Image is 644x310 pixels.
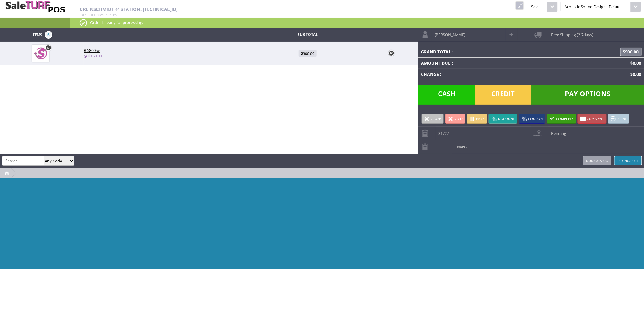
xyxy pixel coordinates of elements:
[628,71,642,77] span: $0.00
[587,116,604,121] span: Comment
[531,85,644,105] span: Pay Options
[31,31,42,38] span: Items
[80,19,635,26] p: Order is ready for processing.
[436,127,449,136] span: 31727
[89,13,96,17] span: Oct
[475,85,531,105] span: Credit
[84,53,102,59] a: @ $150.00
[489,114,517,124] a: Discount
[583,156,611,165] a: Non-catalog
[45,45,51,51] a: 6
[84,48,100,53] span: R 5800 w
[519,114,545,124] a: Coupon
[527,2,547,12] span: Sale
[2,156,44,165] input: Search
[547,114,576,124] a: Complete
[299,50,317,57] span: $900.00
[108,13,112,17] span: 21
[620,48,642,56] span: $900.00
[113,13,117,17] span: pm
[422,114,444,124] a: Close
[80,13,117,17] span: , :
[452,140,467,150] span: Users:
[80,7,402,12] h2: creinschmidt @ Station: [TECHNICAL_ID]
[445,114,465,124] a: Void
[418,46,548,57] td: Grand Total :
[96,13,104,17] span: 2025
[45,31,52,39] span: 6
[418,69,548,80] td: Change :
[251,31,364,39] td: Sub Total
[548,127,566,136] span: Pending
[418,85,475,105] span: Cash
[548,28,593,37] span: Free Shipping (2-7days)
[106,13,107,17] span: 4
[432,28,465,37] span: [PERSON_NAME]
[85,13,89,17] span: 10
[418,57,548,69] td: Amount Due :
[608,114,629,124] a: Print
[467,114,487,124] a: Park
[561,2,631,12] span: Acoustic Sound Design - Default
[466,144,467,150] span: -
[614,156,642,165] a: Buy Product
[628,60,642,66] span: $0.00
[80,13,84,17] span: Fri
